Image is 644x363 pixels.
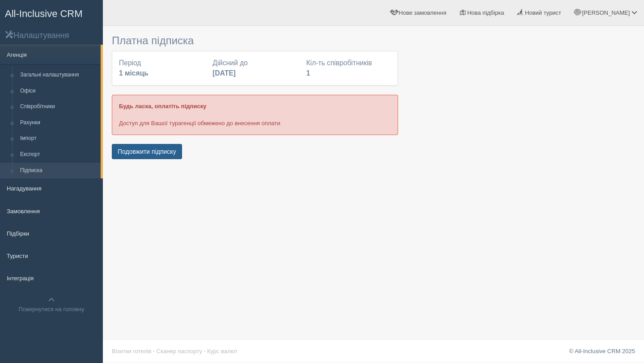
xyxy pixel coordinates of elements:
[112,348,152,355] a: Візитки готелів
[112,35,398,46] h3: Платна підписка
[306,69,310,77] b: 1
[112,144,182,159] button: Подовжити підписку
[467,9,504,16] span: Нова підбірка
[569,348,635,355] a: © All-Inclusive CRM 2025
[582,9,630,16] span: [PERSON_NAME]
[0,0,102,25] a: All-Inclusive CRM
[16,83,101,99] a: Офіси
[153,348,155,355] span: ·
[16,163,101,179] a: Підписка
[114,58,208,79] div: Період
[112,95,398,135] div: Доступ для Вашої турагенції обмежено до внесення оплати
[16,99,101,115] a: Співробітники
[207,348,237,355] a: Курс валют
[204,348,206,355] span: ·
[16,67,101,83] a: Загальні налаштування
[157,348,202,355] a: Сканер паспорту
[119,103,206,110] b: Будь ласка, оплатіть підписку
[119,69,148,77] b: 1 місяць
[16,115,101,131] a: Рахунки
[302,58,395,79] div: Кіл-ть співробітників
[399,9,446,16] span: Нове замовлення
[208,58,301,79] div: Дійсний до
[525,9,561,16] span: Новий турист
[212,69,236,77] b: [DATE]
[5,8,83,19] span: All-Inclusive CRM
[16,131,101,147] a: Імпорт
[16,147,101,163] a: Експорт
